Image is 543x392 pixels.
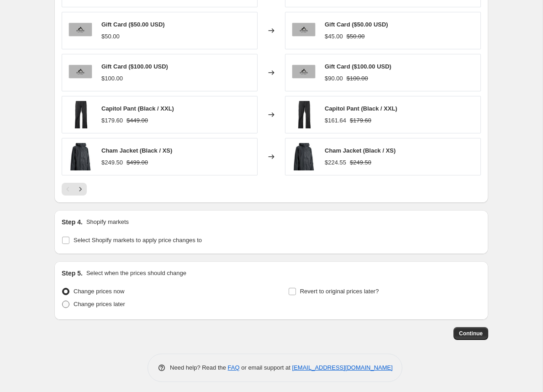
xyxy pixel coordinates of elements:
[74,237,202,244] span: Select Shopify markets to apply price changes to
[74,301,125,307] span: Change prices later
[240,364,292,371] span: or email support at
[74,288,124,295] span: Change prices now
[350,158,371,167] strike: $249.50
[292,364,393,371] a: [EMAIL_ADDRESS][DOMAIN_NAME]
[290,143,317,170] img: 11004_038_P_1-downsized_80x.jpg
[101,116,123,125] div: $179.60
[325,158,346,167] div: $224.55
[101,158,123,167] div: $249.50
[459,330,483,337] span: Continue
[101,147,172,154] span: Cham Jacket (Black / XS)
[101,21,165,28] span: Gift Card ($50.00 USD)
[325,74,343,83] div: $90.00
[325,21,388,28] span: Gift Card ($50.00 USD)
[325,32,343,41] div: $45.00
[127,116,148,125] strike: $449.00
[350,116,371,125] strike: $179.60
[453,327,488,340] button: Continue
[325,116,346,125] div: $161.64
[347,32,365,41] strike: $50.00
[67,101,94,128] img: 11006_005_P_1_80x.jpg
[325,147,395,154] span: Cham Jacket (Black / XS)
[127,158,148,167] strike: $499.00
[325,105,397,112] span: Capitol Pant (Black / XXL)
[67,143,94,170] img: 11004_038_P_1-downsized_80x.jpg
[67,17,94,44] img: Gift-Card-website_80x.jpg
[290,59,317,86] img: Gift-Card-website_80x.jpg
[62,183,87,196] nav: Pagination
[170,364,228,371] span: Need help? Read the
[74,183,87,196] button: Next
[290,17,317,44] img: Gift-Card-website_80x.jpg
[101,32,120,41] div: $50.00
[228,364,240,371] a: FAQ
[101,105,174,112] span: Capitol Pant (Black / XXL)
[290,101,317,128] img: 11006_005_P_1_80x.jpg
[67,59,94,86] img: Gift-Card-website_80x.jpg
[86,217,129,227] p: Shopify markets
[62,217,83,227] h2: Step 4.
[62,269,83,278] h2: Step 5.
[325,63,391,70] span: Gift Card ($100.00 USD)
[101,63,168,70] span: Gift Card ($100.00 USD)
[86,269,186,278] p: Select when the prices should change
[347,74,368,83] strike: $100.00
[101,74,123,83] div: $100.00
[300,288,379,295] span: Revert to original prices later?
